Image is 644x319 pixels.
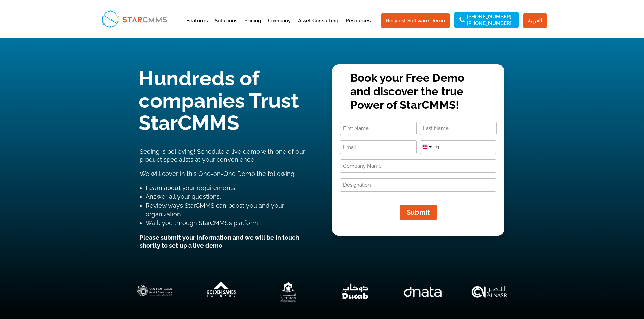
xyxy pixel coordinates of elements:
[392,277,453,307] img: dnata (1)
[139,67,312,137] h1: Hundreds of companies Trust StarCMMS
[340,140,417,154] input: Email
[325,277,385,307] img: Ducab (1)
[258,277,318,307] img: forsan
[400,205,437,220] button: Submit
[124,277,185,307] img: hospital (1)
[140,170,295,177] span: We will cover in this One-on-One Demo the following:
[420,140,497,154] input: Phone Number
[350,71,486,111] p: Book your Free Demo and discover the true Power of StarCMMS!
[140,148,305,163] span: Seeing is believing! Schedule a live demo with one of our product specialists at your convenience.
[258,277,318,307] div: 3 / 7
[467,14,511,19] a: [PHONE_NUMBER]
[340,122,417,135] input: First Name
[420,122,497,135] input: Last Name
[392,277,453,307] div: 5 / 7
[140,234,299,249] strong: Please submit your information and we will be in touch shortly to set up a live demo.
[146,193,221,200] span: Answer all your questions,
[340,159,496,173] input: Company Name
[146,202,284,218] span: Review ways StarCMMS can boost you and your organization
[146,184,237,191] span: Learn about your requirements,
[523,13,547,28] a: العربية
[459,277,520,307] div: 6 / 7
[325,277,385,307] div: 4 / 7
[407,208,430,216] span: Submit
[191,277,252,307] div: 2 / 7
[244,18,261,35] a: Pricing
[467,21,511,26] a: [PHONE_NUMBER]
[298,18,338,35] a: Asset Consulting
[268,18,291,35] a: Company
[186,18,208,35] a: Features
[191,277,252,307] img: 8 (1)
[340,178,496,192] input: Designation
[215,18,237,35] a: Solutions
[381,13,450,28] a: Request Software Demo
[99,7,170,31] img: StarCMMS
[345,18,371,35] a: Resources
[146,219,258,227] span: Walk you through StarCMMS’s platform
[124,277,185,307] div: 1 / 7
[459,277,520,307] img: Al-Naser-cranes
